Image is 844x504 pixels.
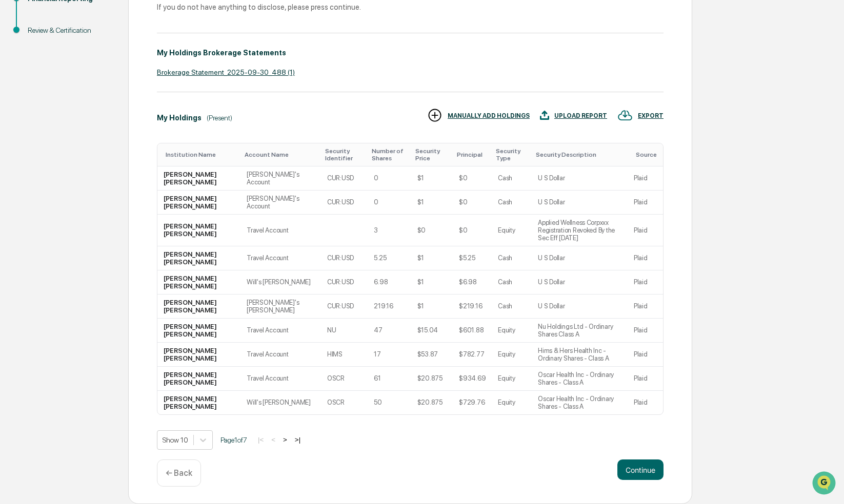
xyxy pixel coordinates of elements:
[70,124,131,143] a: 🗄️Attestations
[174,81,187,93] button: Start new chat
[6,144,69,162] a: 🔎Data Lookup
[325,148,364,162] div: Toggle SortBy
[411,246,453,270] td: $1
[321,166,368,191] td: CUR:USD
[28,25,112,36] div: Review & Certification
[496,148,528,162] div: Toggle SortBy
[411,319,453,343] td: $15.04
[240,391,321,414] td: Will's [PERSON_NAME]
[457,151,488,158] div: Toggle SortBy
[628,343,663,367] td: Plaid
[240,191,321,215] td: [PERSON_NAME]'s Account
[321,295,368,319] td: CUR:USD
[628,215,663,246] td: Plaid
[240,215,321,246] td: Travel Account
[292,435,304,444] button: >|
[415,148,449,162] div: Toggle SortBy
[74,130,83,138] div: 🗄️
[532,391,628,414] td: Oscar Health Inc - Ordinary Shares - Class A
[245,151,317,158] div: Toggle SortBy
[35,88,130,96] div: We're available if you need us!
[157,270,240,295] td: [PERSON_NAME] [PERSON_NAME]
[368,343,411,367] td: 17
[321,270,368,295] td: CUR:USD
[532,246,628,270] td: U S Dollar
[492,166,532,191] td: Cash
[157,367,240,391] td: [PERSON_NAME] [PERSON_NAME]
[10,21,187,37] p: How can we help?
[157,114,202,122] div: My Holdings
[207,114,232,122] div: (Present)
[255,435,267,444] button: |<
[372,148,407,162] div: Toggle SortBy
[492,295,532,319] td: Cash
[628,295,663,319] td: Plaid
[240,343,321,367] td: Travel Account
[368,295,411,319] td: 219.16
[280,435,290,444] button: >
[157,246,240,270] td: [PERSON_NAME] [PERSON_NAME]
[453,215,492,246] td: $0
[35,78,168,88] div: Start new chat
[368,191,411,215] td: 0
[240,319,321,343] td: Travel Account
[453,319,492,343] td: $601.88
[157,68,664,76] div: Brokerage Statement_2025-09-30_488 (1)
[411,270,453,295] td: $1
[10,130,18,138] div: 🖐️
[453,246,492,270] td: $5.25
[536,151,624,158] div: Toggle SortBy
[157,166,240,191] td: [PERSON_NAME] [PERSON_NAME]
[368,246,411,270] td: 5.25
[411,191,453,215] td: $1
[532,319,628,343] td: Nu Holdings Ltd - Ordinary Shares Class A
[368,215,411,246] td: 3
[321,191,368,215] td: CUR:USD
[617,459,664,480] button: Continue
[72,173,124,181] a: Powered byPylon
[85,129,127,139] span: Attestations
[617,108,633,123] img: EXPORT
[427,108,443,123] img: MANUALLY ADD HOLDINGS
[638,112,664,119] div: EXPORT
[102,173,124,181] span: Pylon
[628,270,663,295] td: Plaid
[532,215,628,246] td: Applied Wellness Corpxxx Registration Revoked By the Sec Eff [DATE]
[453,367,492,391] td: $934.69
[157,215,240,246] td: [PERSON_NAME] [PERSON_NAME]
[21,129,66,139] span: Preclearance
[157,391,240,414] td: [PERSON_NAME] [PERSON_NAME]
[453,295,492,319] td: $219.16
[628,391,663,414] td: Plaid
[532,166,628,191] td: U S Dollar
[368,166,411,191] td: 0
[411,295,453,319] td: $1
[448,112,530,119] div: MANUALLY ADD HOLDINGS
[453,166,492,191] td: $0
[628,319,663,343] td: Plaid
[453,191,492,215] td: $0
[628,191,663,215] td: Plaid
[166,151,236,158] div: Toggle SortBy
[540,108,549,123] img: UPLOAD REPORT
[10,149,18,157] div: 🔎
[368,319,411,343] td: 47
[532,270,628,295] td: U S Dollar
[532,343,628,367] td: Hims & Hers Health Inc - Ordinary Shares - Class A
[554,112,607,119] div: UPLOAD REPORT
[157,295,240,319] td: [PERSON_NAME] [PERSON_NAME]
[492,343,532,367] td: Equity
[157,319,240,343] td: [PERSON_NAME] [PERSON_NAME]
[240,270,321,295] td: Will's [PERSON_NAME]
[411,391,453,414] td: $20.875
[6,124,70,143] a: 🖐️Preclearance
[492,246,532,270] td: Cash
[220,436,247,444] span: Page 1 of 7
[268,435,278,444] button: <
[492,215,532,246] td: Equity
[157,343,240,367] td: [PERSON_NAME] [PERSON_NAME]
[10,78,29,96] img: 1746055101610-c473b297-6a78-478c-a979-82029cc54cd1
[321,391,368,414] td: OSCR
